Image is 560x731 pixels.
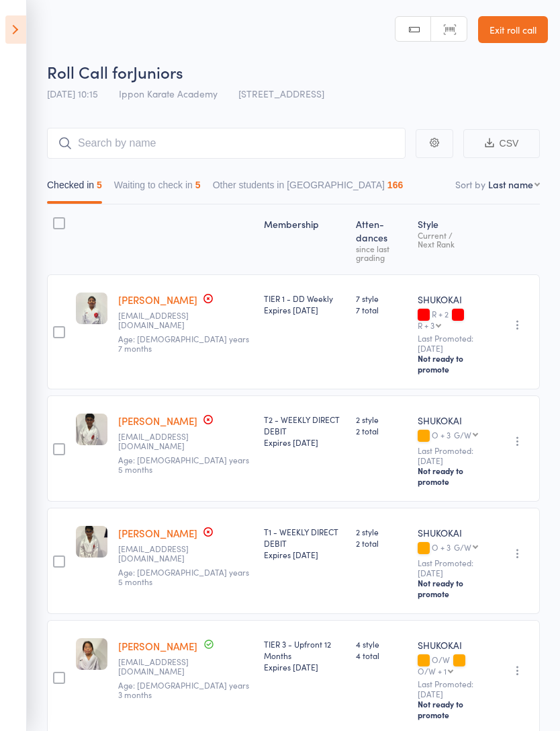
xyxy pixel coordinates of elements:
[264,293,345,315] div: TIER 1 - DD Weekly
[118,311,205,330] small: mohitguptaaustralia@gmail.com
[264,661,345,672] div: Expires [DATE]
[47,87,98,100] span: [DATE] 10:15
[264,436,345,448] div: Expires [DATE]
[133,61,183,83] span: Juniors
[418,543,485,554] div: O + 3
[418,334,485,353] small: Last Promoted: [DATE]
[118,526,197,540] a: [PERSON_NAME]
[356,650,406,661] span: 4 total
[412,210,491,268] div: Style
[97,180,102,190] div: 5
[418,353,485,375] div: Not ready to promote
[118,639,197,653] a: [PERSON_NAME]
[76,638,107,670] img: image1716540845.png
[356,414,406,425] span: 2 style
[351,210,412,268] div: Atten­dances
[259,210,351,268] div: Membership
[488,178,533,191] div: Last name
[118,293,197,307] a: [PERSON_NAME]
[418,679,485,699] small: Last Promoted: [DATE]
[418,666,447,675] div: O/W + 1
[47,173,102,204] button: Checked in5
[118,454,249,475] span: Age: [DEMOGRAPHIC_DATA] years 5 months
[418,655,485,675] div: O/W
[455,178,485,191] label: Sort by
[356,425,406,436] span: 2 total
[264,638,345,672] div: TIER 3 - Upfront 12 Months
[118,544,205,564] small: vimol.j@gmail.com
[356,304,406,315] span: 7 total
[418,446,485,465] small: Last Promoted: [DATE]
[47,128,406,159] input: Search by name
[478,16,548,43] a: Exit roll call
[264,526,345,560] div: T1 - WEEKLY DIRECT DEBIT
[418,414,485,427] div: SHUKOKAI
[356,293,406,304] span: 7 style
[454,543,471,551] div: G/W
[387,180,403,190] div: 166
[118,657,205,677] small: minzhao8578@gmail.com
[118,333,249,354] span: Age: [DEMOGRAPHIC_DATA] years 7 months
[47,61,133,83] span: Roll Call for
[118,414,197,428] a: [PERSON_NAME]
[356,244,406,262] div: since last grading
[264,304,345,315] div: Expires [DATE]
[463,129,540,158] button: CSV
[195,180,201,190] div: 5
[454,430,471,439] div: G/W
[418,638,485,652] div: SHUKOKAI
[119,87,218,100] span: Ippon Karate Academy
[418,699,485,720] div: Not ready to promote
[238,87,324,100] span: [STREET_ADDRESS]
[418,558,485,578] small: Last Promoted: [DATE]
[76,526,107,557] img: image1697613644.png
[418,578,485,599] div: Not ready to promote
[418,293,485,306] div: SHUKOKAI
[264,549,345,560] div: Expires [DATE]
[76,414,107,445] img: image1697613631.png
[264,414,345,448] div: T2 - WEEKLY DIRECT DEBIT
[356,537,406,549] span: 2 total
[356,526,406,537] span: 2 style
[418,321,434,330] div: R + 3
[213,173,404,204] button: Other students in [GEOGRAPHIC_DATA]166
[76,293,107,324] img: image1745393268.png
[118,679,249,700] span: Age: [DEMOGRAPHIC_DATA] years 3 months
[418,430,485,442] div: O + 3
[418,465,485,487] div: Not ready to promote
[118,432,205,451] small: vimol.j@gmail.com
[418,231,485,248] div: Current / Next Rank
[418,309,485,330] div: R + 2
[418,526,485,539] div: SHUKOKAI
[114,173,201,204] button: Waiting to check in5
[118,566,249,587] span: Age: [DEMOGRAPHIC_DATA] years 5 months
[356,638,406,650] span: 4 style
